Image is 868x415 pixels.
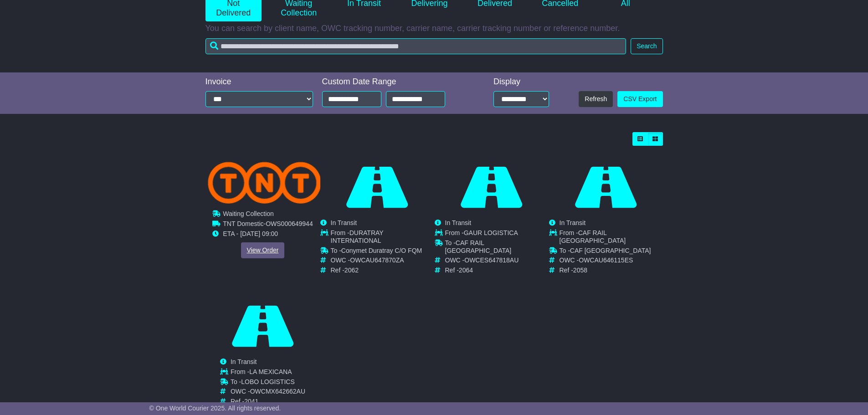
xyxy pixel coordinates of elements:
span: OWCMX642662AU [250,388,305,395]
span: 2041 [244,398,258,405]
td: To - [560,247,663,257]
span: 2064 [459,266,473,274]
span: CAF [GEOGRAPHIC_DATA] [570,247,651,254]
td: To - [230,378,305,388]
td: Ref - [445,266,548,274]
td: OWC - [445,256,548,266]
span: OWCAU647870ZA [350,256,404,264]
div: Display [493,77,549,87]
button: Refresh [579,91,613,107]
td: Ref - [331,266,434,274]
span: 2062 [344,266,359,274]
td: To - [445,239,548,257]
p: You can search by client name, OWC tracking number, carrier name, carrier tracking number or refe... [205,24,663,34]
td: - [223,220,313,230]
span: In Transit [230,358,257,365]
span: OWCES647818AU [464,256,519,264]
span: Waiting Collection [223,210,274,217]
td: OWC - [331,256,434,266]
span: In Transit [331,219,357,226]
span: In Transit [560,219,586,226]
div: Invoice [205,77,313,87]
div: Custom Date Range [322,77,468,87]
span: LOBO LOGISTICS [241,378,294,385]
a: CSV Export [617,91,663,107]
td: To - [331,247,434,257]
span: 2058 [573,266,587,274]
td: From - [445,229,548,239]
span: TNT Domestic [223,220,263,227]
img: TNT_Domestic.png [207,162,321,204]
td: OWC - [230,388,305,398]
td: From - [331,229,434,247]
span: CAF RAIL [GEOGRAPHIC_DATA] [445,239,512,254]
button: Search [631,38,663,54]
td: Ref - [230,398,305,406]
span: LA MEXICANA [249,368,292,375]
span: OWS000649944 [266,220,313,227]
td: From - [560,229,663,247]
a: View Order [241,242,284,258]
span: ETA - [DATE] 09:00 [223,230,278,237]
span: OWCAU646115ES [579,256,633,264]
span: © One World Courier 2025. All rights reserved. [149,405,281,412]
span: In Transit [445,219,472,226]
td: From - [230,368,305,378]
span: DURATRAY INTERNATIONAL [331,229,384,244]
span: CAF RAIL [GEOGRAPHIC_DATA] [560,229,626,244]
td: OWC - [560,256,663,266]
td: Ref - [560,266,663,274]
span: GAUR LOGISTICA [464,229,518,236]
span: Conymet Duratray C/O FQM [341,247,422,254]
